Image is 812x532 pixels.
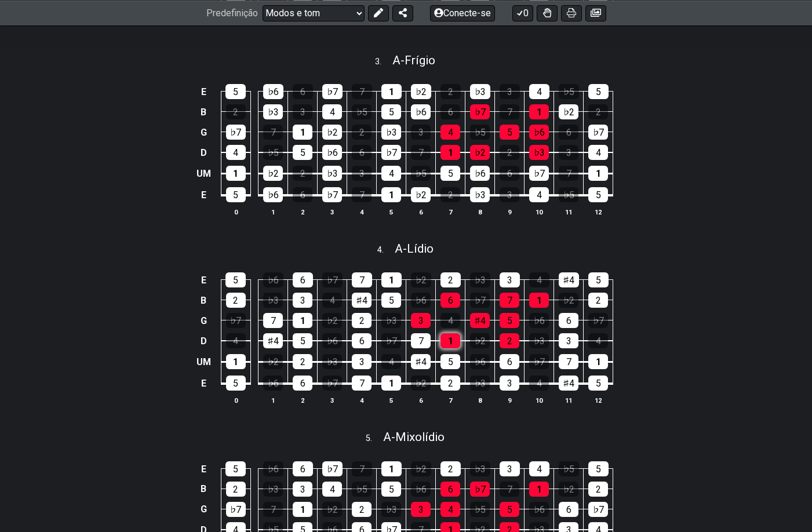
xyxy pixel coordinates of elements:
[448,168,453,179] font: 5
[596,484,601,495] font: 2
[356,484,367,495] font: ♭5
[563,107,574,118] font: ♭2
[386,336,397,347] font: ♭7
[392,53,400,67] font: A
[389,378,394,389] font: 1
[512,5,533,21] button: 0
[566,168,571,179] font: 7
[448,378,453,389] font: 2
[389,107,394,118] font: 5
[359,378,365,389] font: 7
[327,378,338,389] font: ♭7
[389,464,394,475] font: 1
[448,107,453,118] font: 6
[300,107,305,118] font: 3
[534,147,545,158] font: ♭3
[327,190,338,201] font: ♭7
[403,242,407,256] font: -
[359,168,365,179] font: 3
[507,378,512,389] font: 3
[389,168,394,179] font: 4
[418,127,424,138] font: 3
[268,484,279,495] font: ♭3
[448,336,453,347] font: 1
[300,356,305,367] font: 2
[300,336,305,347] font: 5
[508,397,511,405] font: 9
[359,147,365,158] font: 6
[475,504,486,515] font: ♭5
[407,242,434,256] font: Lídio
[327,356,338,367] font: ♭3
[419,397,423,405] font: 6
[507,504,512,515] font: 5
[359,336,365,347] font: 6
[593,504,604,515] font: ♭7
[475,275,486,286] font: ♭3
[418,504,424,515] font: 3
[596,190,601,201] font: 5
[380,57,381,67] font: .
[271,504,276,515] font: 7
[268,86,279,97] font: ♭6
[563,295,574,306] font: ♭2
[368,5,389,21] button: Editar predefinição
[386,147,397,158] font: ♭7
[201,378,206,389] font: E
[389,356,394,367] font: 4
[448,86,453,97] font: 2
[415,356,427,367] font: ♯4
[430,5,495,21] button: Conecte-se
[359,464,365,475] font: 7
[507,356,512,367] font: 6
[596,86,601,97] font: 5
[448,295,453,306] font: 6
[268,378,279,389] font: ♭6
[377,245,382,255] font: 4
[356,295,367,306] font: ♯4
[395,430,445,444] font: Mixolídio
[382,245,384,255] font: .
[534,504,545,515] font: ♭6
[474,315,486,326] font: ♯4
[507,315,512,326] font: 5
[230,504,241,515] font: ♭7
[416,275,427,286] font: ♭2
[566,147,571,158] font: 3
[475,464,486,475] font: ♭3
[566,356,571,367] font: 7
[201,86,206,97] font: E
[475,190,486,201] font: ♭3
[448,147,453,158] font: 1
[537,378,542,389] font: 4
[300,484,305,495] font: 3
[201,464,206,475] font: E
[233,484,238,495] font: 2
[596,275,601,286] font: 5
[395,242,403,256] font: A
[507,127,512,138] font: 5
[507,107,512,118] font: 7
[416,86,427,97] font: ♭2
[359,504,365,515] font: 2
[359,275,365,286] font: 7
[300,147,305,158] font: 5
[300,504,305,515] font: 1
[418,315,424,326] font: 3
[234,397,238,405] font: 0
[507,464,512,475] font: 3
[566,127,571,138] font: 6
[300,127,305,138] font: 1
[196,357,211,368] font: UM
[507,190,512,201] font: 3
[201,147,207,158] font: D
[537,484,542,495] font: 1
[537,295,542,306] font: 1
[534,315,545,326] font: ♭6
[201,315,207,326] font: G
[596,147,601,158] font: 4
[389,209,393,216] font: 5
[233,295,238,306] font: 2
[366,433,370,443] font: 5
[400,53,405,67] font: -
